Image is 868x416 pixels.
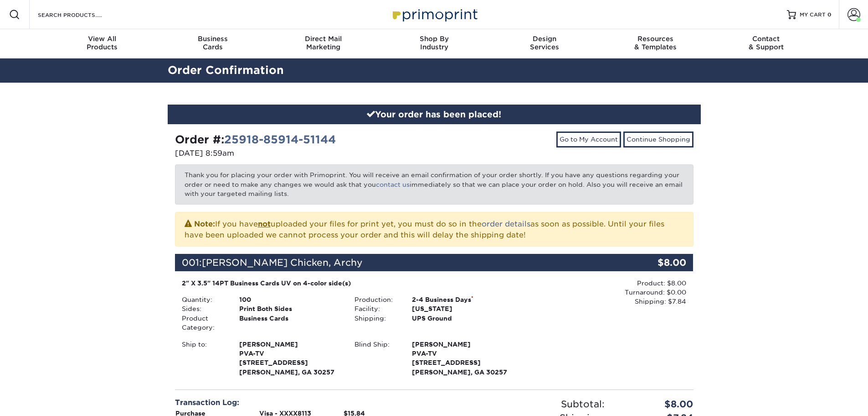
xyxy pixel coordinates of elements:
[175,295,232,304] div: Quantity:
[389,5,480,24] img: Primoprint
[379,35,489,43] span: Shop By
[379,29,489,58] a: Shop ByIndustry
[268,35,379,51] div: Marketing
[168,105,701,125] div: Your order has been placed!
[348,295,405,304] div: Production:
[412,358,514,367] span: [STREET_ADDRESS]
[47,29,158,58] a: View AllProducts
[185,218,684,241] p: If you have uploaded your files for print yet, you must do so in the as soon as possible. Until y...
[711,29,822,58] a: Contact& Support
[600,29,711,58] a: Resources& Templates
[239,358,341,367] span: [STREET_ADDRESS]
[47,35,158,51] div: Products
[379,35,489,51] div: Industry
[412,349,514,358] span: PVA-TV
[268,35,379,43] span: Direct Mail
[175,397,427,408] div: Transaction Log:
[239,349,341,358] span: PVA-TV
[405,295,520,304] div: 2-4 Business Days
[412,340,514,376] strong: [PERSON_NAME], GA 30257
[239,340,341,376] strong: [PERSON_NAME], GA 30257
[600,35,711,51] div: & Templates
[827,11,832,18] span: 0
[232,295,348,304] div: 100
[202,257,363,268] span: [PERSON_NAME] Chicken, Archy
[175,164,693,204] p: Thank you for placing your order with Primoprint. You will receive an email confirmation of your ...
[194,220,215,228] strong: Note:
[175,254,607,271] div: 001:
[489,35,600,51] div: Services
[268,29,379,58] a: Direct MailMarketing
[348,340,405,377] div: Blind Ship:
[405,314,520,323] div: UPS Ground
[157,35,268,43] span: Business
[157,35,268,51] div: Cards
[611,397,700,411] div: $8.00
[482,220,530,228] a: order details
[607,254,693,271] div: $8.00
[161,62,708,79] h2: Order Confirmation
[711,35,822,51] div: & Support
[600,35,711,43] span: Resources
[47,35,158,43] span: View All
[175,340,232,377] div: Ship to:
[175,314,232,332] div: Product Category:
[489,35,600,43] span: Design
[258,220,271,228] b: not
[224,133,336,146] a: 25918-85914-51144
[556,132,621,147] a: Go to My Account
[405,304,520,313] div: [US_STATE]
[520,279,686,306] div: Product: $8.00 Turnaround: $0.00 Shipping: $7.84
[412,340,514,349] span: [PERSON_NAME]
[182,279,514,288] div: 2" X 3.5" 14PT Business Cards UV on 4-color side(s)
[37,9,126,20] input: SEARCH PRODUCTS.....
[711,35,822,43] span: Contact
[175,304,232,313] div: Sides:
[489,29,600,58] a: DesignServices
[232,304,348,313] div: Print Both Sides
[800,11,826,19] span: MY CART
[434,397,611,411] div: Subtotal:
[232,314,348,332] div: Business Cards
[348,314,405,323] div: Shipping:
[376,181,410,188] a: contact us
[348,304,405,313] div: Facility:
[239,340,341,349] span: [PERSON_NAME]
[175,133,336,146] strong: Order #:
[175,148,427,159] p: [DATE] 8:59am
[623,132,693,147] a: Continue Shopping
[157,29,268,58] a: BusinessCards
